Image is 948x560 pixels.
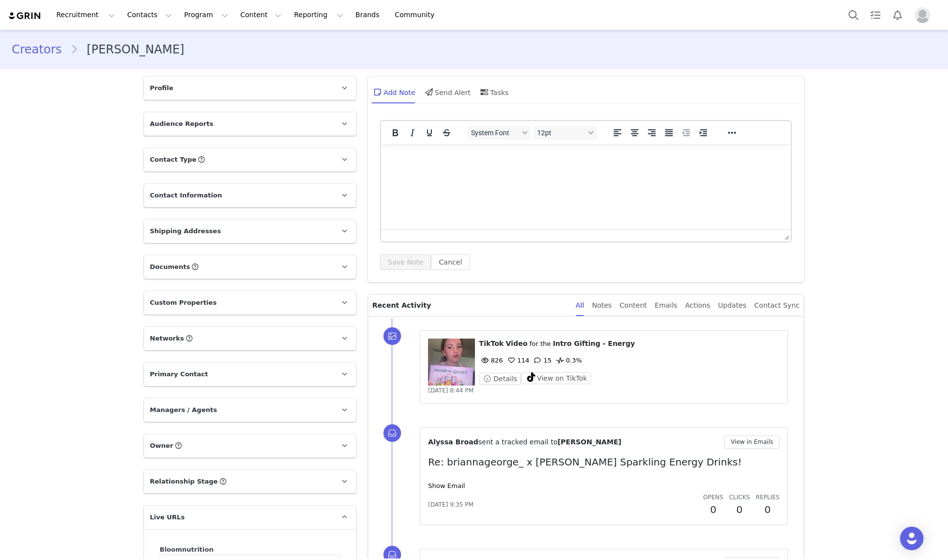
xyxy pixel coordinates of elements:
button: Italic [404,126,421,140]
span: [PERSON_NAME] [558,438,621,446]
span: 12pt [537,129,585,137]
div: All [576,294,584,317]
button: Search [843,4,864,26]
span: TikTok [479,340,503,347]
div: Emails [655,294,677,317]
p: Recent Activity [372,294,568,316]
button: Increase indent [695,126,711,140]
span: [DATE] 8:44 PM [428,387,474,394]
img: grin logo [8,11,42,21]
div: Content [619,294,647,317]
a: Community [389,4,445,26]
span: Primary Contact [150,369,208,379]
button: Reveal or hide additional toolbar items [724,126,740,140]
button: Cancel [431,254,470,270]
button: Notifications [887,4,908,26]
button: View in Emails [724,436,780,449]
span: Video [506,340,528,347]
button: Strikethrough [438,126,455,140]
span: Live URLs [150,512,185,522]
button: Content [235,4,288,26]
div: Notes [592,294,612,317]
span: Bloomnutrition [160,546,213,553]
button: Save Note [380,254,431,270]
span: sent a tracked email to [478,438,558,446]
span: System Font [471,129,519,137]
span: Profile [150,83,173,93]
span: Custom Properties [150,298,216,308]
button: Align right [643,126,660,140]
span: Owner [150,441,173,451]
div: Press the Up and Down arrow keys to resize the editor. [781,230,791,242]
button: Contacts [121,4,178,26]
span: Alyssa Broad [428,438,478,446]
h2: 0 [729,502,750,517]
a: View on TikTok [521,375,591,383]
h2: 0 [703,502,723,517]
a: Brands [350,4,388,26]
button: Recruitment [50,4,121,26]
button: View on TikTok [521,372,591,384]
button: Program [178,4,234,26]
span: Documents [150,262,190,272]
a: Show Email [428,482,465,489]
button: Fonts [467,126,531,140]
span: 15 [532,357,552,364]
div: Send Alert [423,80,471,104]
a: Tasks [865,4,886,26]
span: Shipping Addresses [150,226,221,236]
span: Contact Information [150,191,222,200]
button: Details [479,373,521,385]
p: ⁨ ⁩ ⁨ ⁩ for the ⁨ ⁩ [479,339,780,349]
button: Align left [609,126,626,140]
button: Bold [387,126,403,140]
span: Audience Reports [150,119,213,129]
p: Re: briannageorge_ x [PERSON_NAME] Sparkling Energy Drinks! [428,455,780,469]
span: 826 [479,357,503,364]
a: Creators [12,41,71,58]
button: Decrease indent [678,126,694,140]
span: Contact Type [150,155,196,165]
span: Replies [756,494,780,501]
h2: 0 [756,502,780,517]
div: Add Note [372,80,415,104]
div: Contact Sync [754,294,800,317]
iframe: Rich Text Area [381,144,791,229]
button: Profile [909,7,940,23]
div: Actions [685,294,710,317]
button: Align center [626,126,643,140]
div: Updates [718,294,746,317]
div: Tasks [478,80,509,104]
span: Relationship Stage [150,477,218,487]
span: Networks [150,334,184,343]
span: Clicks [729,494,750,501]
span: Intro Gifting - Energy [553,340,635,347]
span: Managers / Agents [150,405,217,415]
img: placeholder-profile.jpg [915,7,930,23]
button: Underline [421,126,438,140]
button: Font sizes [533,126,597,140]
span: Opens [703,494,723,501]
span: 0.3% [554,357,582,364]
span: 114 [505,357,529,364]
div: Open Intercom Messenger [900,527,924,550]
button: Justify [661,126,677,140]
span: [DATE] 9:35 PM [428,500,474,509]
button: Reporting [288,4,349,26]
